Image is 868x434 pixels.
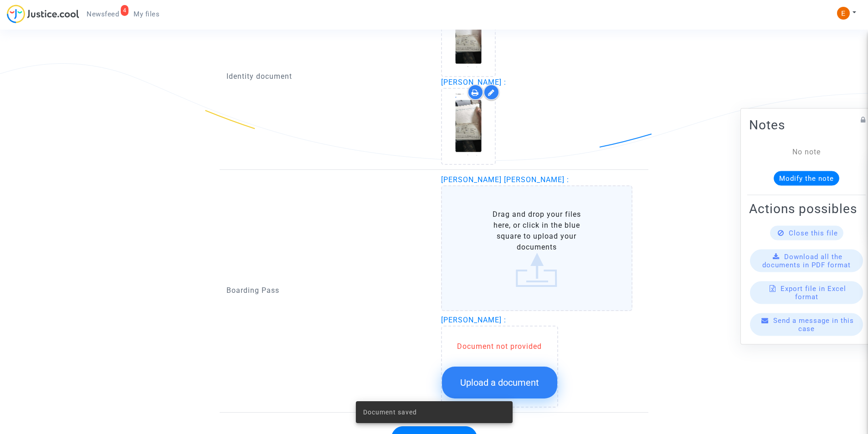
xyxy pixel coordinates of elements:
[363,408,417,417] span: Document saved
[442,341,557,352] div: Document not provided
[79,7,126,21] a: 4Newsfeed
[7,5,79,23] img: jc-logo.svg
[460,377,539,388] span: Upload a document
[441,175,569,184] span: [PERSON_NAME] [PERSON_NAME] :
[226,285,427,296] p: Boarding Pass
[773,316,854,332] span: Send a message in this case
[87,10,119,18] span: Newsfeed
[226,71,427,82] p: Identity document
[774,171,839,185] button: Modify the note
[781,284,846,301] span: Export file in Excel format
[837,7,850,20] img: ACg8ocIeiFvHKe4dA5oeRFd_CiCnuxWUEc1A2wYhRJE3TTWt=s96-c
[442,367,557,398] button: Upload a document
[441,78,506,87] span: [PERSON_NAME] :
[134,10,159,18] span: My files
[121,5,129,16] div: 4
[749,117,864,133] h2: Notes
[749,200,864,216] h2: Actions possibles
[789,229,838,237] span: Close this file
[441,316,506,324] span: [PERSON_NAME] :
[126,7,167,21] a: My files
[762,252,851,269] span: Download all the documents in PDF format
[763,146,850,157] div: No note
